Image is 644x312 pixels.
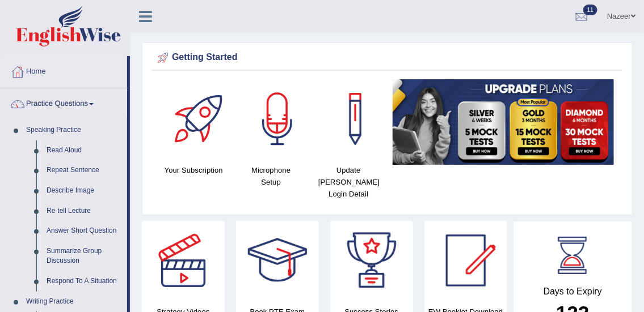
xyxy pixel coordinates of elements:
[41,221,127,241] a: Answer Short Question
[21,120,127,140] a: Speaking Practice
[526,287,620,297] h4: Days to Expiry
[393,79,614,165] img: small5.jpg
[315,164,381,200] h4: Update [PERSON_NAME] Login Detail
[41,181,127,201] a: Describe Image
[41,241,127,271] a: Summarize Group Discussion
[161,164,226,176] h4: Your Subscription
[1,56,127,84] a: Home
[41,140,127,161] a: Read Aloud
[1,88,127,117] a: Practice Questions
[155,49,620,66] div: Getting Started
[41,160,127,181] a: Repeat Sentence
[583,5,597,15] span: 11
[41,271,127,292] a: Respond To A Situation
[238,164,304,188] h4: Microphone Setup
[21,292,127,312] a: Writing Practice
[41,201,127,221] a: Re-tell Lecture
